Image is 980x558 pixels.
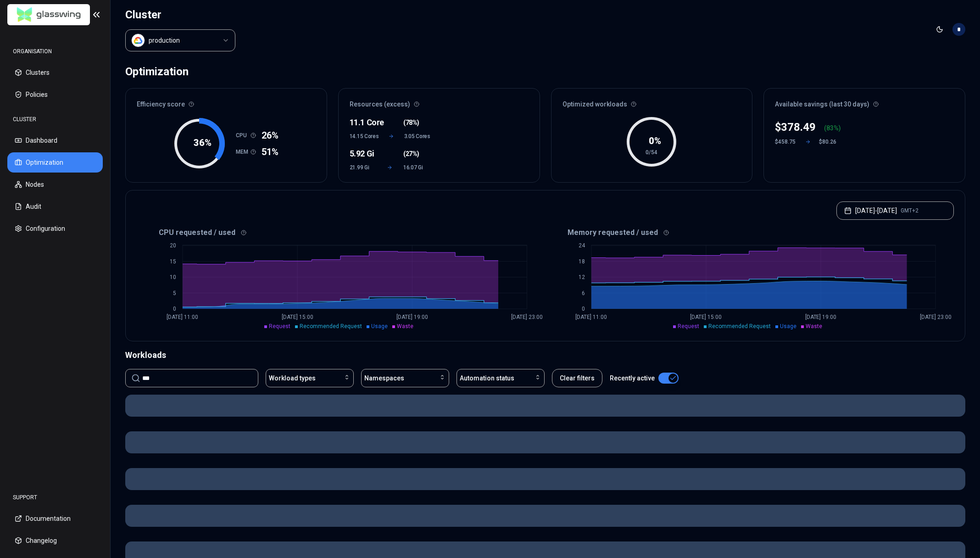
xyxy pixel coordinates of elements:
tspan: 6 [581,290,585,296]
button: Policies [7,84,103,105]
div: SUPPORT [7,488,103,507]
span: 3.05 Cores [404,133,430,140]
div: Efficiency score [126,89,327,114]
tspan: 18 [578,258,585,265]
tspan: 0 [581,306,585,312]
button: Nodes [7,174,103,195]
div: CLUSTER [7,110,103,128]
span: Request [269,323,290,329]
button: Configuration [7,218,103,239]
img: gcp [134,36,143,45]
button: [DATE]-[DATE]GMT+2 [836,201,954,220]
label: Recently active [610,375,655,381]
tspan: 5 [173,290,176,296]
span: 51% [262,145,278,158]
span: 16.07 Gi [403,164,430,171]
tspan: [DATE] 15:00 [282,314,313,320]
button: Audit [7,196,103,217]
span: Workload types [269,374,316,383]
div: ORGANISATION [7,42,103,61]
button: Clear filters [552,369,602,387]
span: 27% [406,149,418,158]
tspan: 24 [578,242,585,249]
span: ( ) [403,149,419,158]
tspan: [DATE] 19:00 [805,314,836,320]
span: ( ) [403,118,419,127]
button: Automation status [457,369,545,387]
button: Select a value [125,29,235,51]
h1: Cluster [125,7,235,22]
div: $458.75 [775,138,797,145]
div: Optimized workloads [551,89,752,114]
tspan: [DATE] 19:00 [396,314,428,320]
div: Resources (excess) [339,89,540,114]
div: 11.1 Core [350,116,377,129]
tspan: 12 [578,274,585,280]
tspan: [DATE] 23:00 [511,314,543,320]
span: Usage [780,323,796,329]
div: CPU requested / used [137,227,546,238]
button: Documentation [7,508,103,529]
div: Available savings (last 30 days) [764,89,965,114]
span: Waste [806,323,822,329]
span: 21.99 Gi [350,164,377,171]
button: Namespaces [361,369,449,387]
tspan: [DATE] 11:00 [167,314,198,320]
div: Workloads [125,349,965,362]
h1: MEM [236,148,251,156]
span: Automation status [460,374,514,383]
div: production [149,36,180,45]
tspan: 20 [170,242,176,249]
span: Namespaces [364,374,404,383]
tspan: 0 [173,306,176,312]
tspan: [DATE] 11:00 [575,314,607,320]
span: GMT+2 [901,207,919,214]
div: ( %) [824,123,841,133]
span: Recommended Request [300,323,362,329]
tspan: 36 % [194,137,212,148]
tspan: 0 % [649,135,661,146]
span: 26% [262,129,278,142]
button: Clusters [7,62,103,83]
tspan: [DATE] 15:00 [690,314,722,320]
img: GlassWing [13,4,84,26]
tspan: 0/54 [646,149,657,156]
button: Dashboard [7,130,103,151]
span: Waste [397,323,413,329]
div: Optimization [125,62,189,81]
tspan: 10 [170,274,176,280]
span: 14.15 Cores [350,133,379,140]
div: 5.92 Gi [350,147,377,160]
span: 78% [406,118,418,127]
span: Recommended Request [708,323,771,329]
h1: CPU [236,132,251,139]
span: Request [678,323,699,329]
span: Usage [371,323,388,329]
div: $80.26 [819,138,841,145]
p: 83 [826,123,834,133]
button: Changelog [7,530,103,551]
tspan: [DATE] 23:00 [920,314,952,320]
tspan: 15 [170,258,176,265]
div: Memory requested / used [546,227,954,238]
div: $ [775,120,816,134]
p: 378.49 [781,120,816,134]
button: Optimization [7,152,103,173]
button: Workload types [266,369,354,387]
